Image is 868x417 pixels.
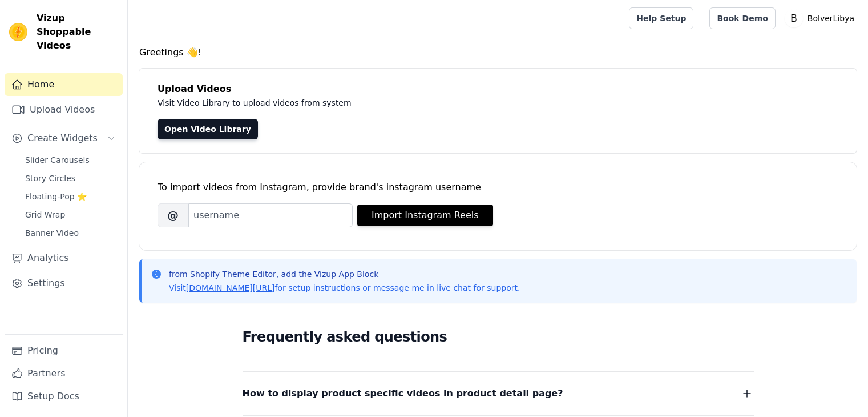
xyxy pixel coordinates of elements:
[158,203,188,227] span: @
[25,191,87,202] span: Floating-Pop ⭐
[158,82,838,96] h4: Upload Videos
[169,268,520,280] p: from Shopify Theme Editor, add the Vizup App Block
[139,46,857,59] h4: Greetings 👋!
[169,282,520,294] p: Visit for setup instructions or message me in live chat for support.
[18,189,123,205] a: Floating-Pop ⭐
[5,362,123,385] a: Partners
[5,385,123,408] a: Setup Docs
[243,386,563,402] span: How to display product specific videos in product detail page?
[18,170,123,186] a: Story Circles
[709,7,775,29] a: Book Demo
[5,339,123,362] a: Pricing
[5,127,123,150] button: Create Widgets
[357,205,493,226] button: Import Instagram Reels
[158,181,838,194] div: To import videos from Instagram, provide brand's instagram username
[785,8,859,29] button: B BolverLibya
[188,203,353,227] input: username
[25,154,90,166] span: Slider Carousels
[25,209,65,220] span: Grid Wrap
[9,23,27,41] img: Vizup
[158,96,669,110] p: Visit Video Library to upload videos from system
[243,386,754,402] button: How to display product specific videos in product detail page?
[5,98,123,121] a: Upload Videos
[18,225,123,241] a: Banner Video
[5,73,123,96] a: Home
[629,7,693,29] a: Help Setup
[18,207,123,223] a: Grid Wrap
[5,247,123,270] a: Analytics
[25,173,75,184] span: Story Circles
[25,227,79,239] span: Banner Video
[243,326,754,348] h2: Frequently asked questions
[790,13,797,24] text: B
[803,8,859,29] p: BolverLibya
[37,11,118,53] span: Vizup Shoppable Videos
[5,272,123,295] a: Settings
[186,283,275,292] a: [DOMAIN_NAME][URL]
[18,152,123,168] a: Slider Carousels
[158,119,258,139] a: Open Video Library
[27,131,98,145] span: Create Widgets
